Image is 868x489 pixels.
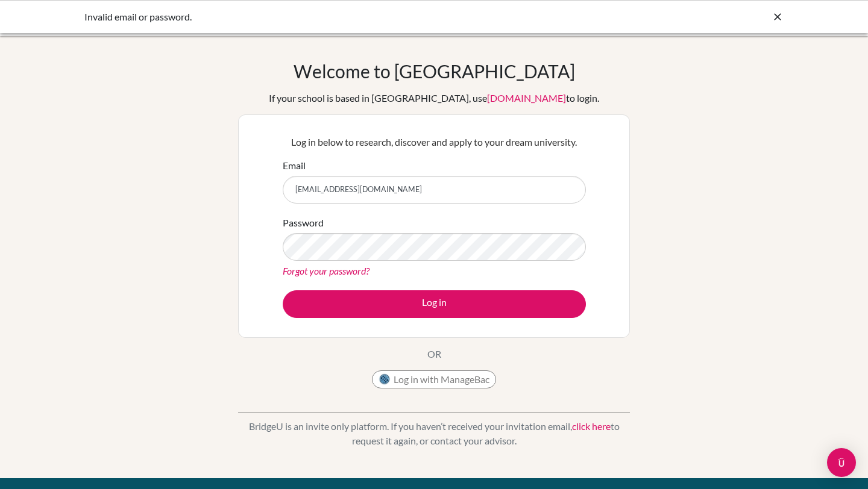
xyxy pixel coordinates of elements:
[427,347,441,361] p: OR
[283,265,370,276] a: Forgot your password?
[572,420,611,432] a: click here
[294,60,575,82] h1: Welcome to [GEOGRAPHIC_DATA]
[84,10,603,24] div: Invalid email or password.
[487,92,566,104] a: [DOMAIN_NAME]
[283,158,306,173] label: Email
[283,290,586,318] button: Log in
[238,419,630,448] p: BridgeU is an invite only platform. If you haven’t received your invitation email, to request it ...
[372,370,496,388] button: Log in with ManageBac
[827,448,856,477] div: Open Intercom Messenger
[283,135,586,149] p: Log in below to research, discover and apply to your dream university.
[269,91,599,105] div: If your school is based in [GEOGRAPHIC_DATA], use to login.
[283,216,324,230] label: Password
